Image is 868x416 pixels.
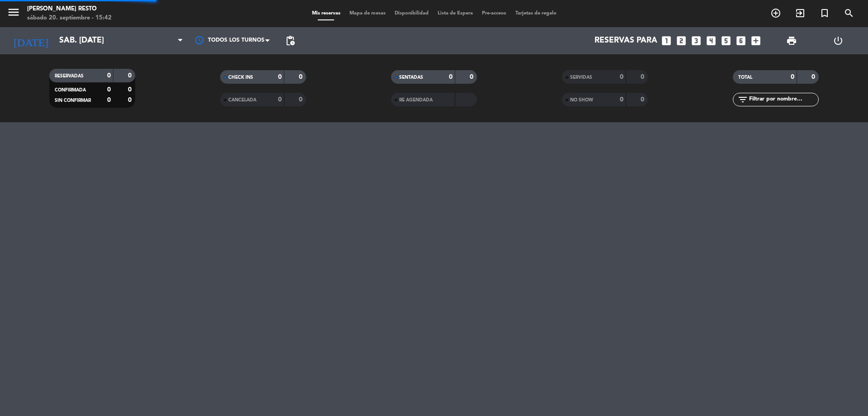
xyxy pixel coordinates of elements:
i: looks_4 [705,35,717,47]
span: SERVIDAS [570,75,592,80]
span: CANCELADA [228,98,256,102]
i: add_box [750,35,762,47]
span: Tarjetas de regalo [511,11,561,16]
span: CONFIRMADA [55,88,86,92]
strong: 0 [470,74,475,80]
strong: 0 [278,96,282,103]
strong: 0 [128,86,133,93]
i: search [844,8,854,19]
strong: 0 [128,97,133,103]
i: looks_5 [720,35,732,47]
span: CHECK INS [228,75,253,80]
strong: 0 [299,96,304,103]
span: Disponibilidad [390,11,433,16]
strong: 0 [620,74,623,80]
strong: 0 [811,74,817,80]
div: sábado 20. septiembre - 15:42 [27,14,112,23]
span: RESERVADAS [55,74,84,78]
span: TOTAL [738,75,752,80]
span: print [786,35,797,46]
strong: 0 [641,96,646,103]
i: add_circle_outline [770,8,781,19]
strong: 0 [107,86,111,93]
i: [DATE] [7,31,55,51]
span: Mis reservas [307,11,345,16]
i: menu [7,5,20,19]
i: exit_to_app [795,8,806,19]
span: Mapa de mesas [345,11,390,16]
div: LOG OUT [815,27,861,54]
strong: 0 [128,72,133,79]
strong: 0 [107,72,111,79]
span: Reservas para [594,36,657,45]
span: RE AGENDADA [399,98,433,102]
input: Filtrar por nombre... [748,95,818,105]
span: Lista de Espera [433,11,477,16]
strong: 0 [620,96,623,103]
button: menu [7,5,20,22]
i: looks_two [675,35,687,47]
strong: 0 [791,74,794,80]
i: arrow_drop_down [84,35,95,46]
div: [PERSON_NAME] Resto [27,5,112,14]
strong: 0 [641,74,646,80]
strong: 0 [107,97,111,103]
i: looks_3 [690,35,702,47]
strong: 0 [278,74,282,80]
i: looks_one [660,35,672,47]
span: Pre-acceso [477,11,511,16]
i: power_settings_new [833,35,844,46]
i: looks_6 [735,35,747,47]
strong: 0 [449,74,453,80]
span: pending_actions [285,35,296,46]
i: filter_list [737,94,748,105]
i: turned_in_not [819,8,830,19]
strong: 0 [299,74,304,80]
span: SENTADAS [399,75,423,80]
span: NO SHOW [570,98,593,102]
span: SIN CONFIRMAR [55,98,91,103]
